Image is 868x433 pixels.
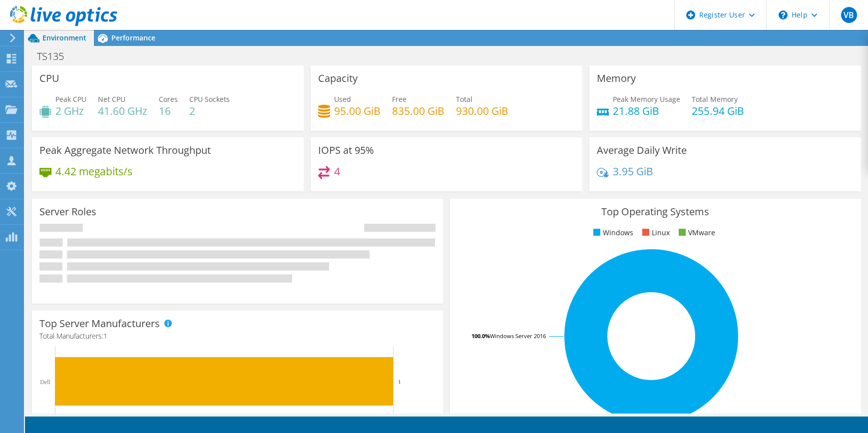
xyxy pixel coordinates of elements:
tspan: 100.0% [471,332,490,340]
span: Total Memory [692,94,738,104]
span: 1 [103,331,107,341]
span: Performance [111,33,155,42]
h4: 835.00 GiB [392,105,444,116]
h4: 2 [189,105,230,116]
h4: 255.94 GiB [692,105,744,116]
svg: \n [779,10,788,19]
h4: 930.00 GiB [456,105,508,116]
h3: Memory [597,73,636,84]
span: Cores [159,94,178,104]
h4: 4.42 megabits/s [55,166,132,177]
h3: Average Daily Write [597,145,687,156]
h4: 21.88 GiB [613,105,680,116]
span: Peak Memory Usage [613,94,680,104]
h3: IOPS at 95% [318,145,374,156]
h3: Server Roles [39,206,96,217]
h4: 4 [334,166,340,177]
li: Windows [591,227,633,238]
span: VB [841,7,857,23]
span: Environment [42,33,86,42]
h3: Peak Aggregate Network Throughput [39,145,211,156]
h4: 3.95 GiB [613,166,653,177]
span: CPU Sockets [189,94,230,104]
text: 1 [398,379,401,385]
h3: Top Server Manufacturers [39,318,160,329]
h3: Capacity [318,73,358,84]
span: Total [456,94,472,104]
h4: 16 [159,105,178,116]
span: Used [334,94,351,104]
span: Peak CPU [55,94,86,104]
h4: Total Manufacturers: [39,331,435,342]
h4: 2 GHz [55,105,86,116]
h4: 41.60 GHz [98,105,147,116]
tspan: Windows Server 2016 [490,332,546,340]
li: Linux [640,227,670,238]
h3: CPU [39,73,59,84]
li: VMware [676,227,715,238]
h3: Top Operating Systems [457,206,854,217]
h1: TS135 [32,51,79,62]
text: Dell [40,379,50,386]
span: Free [392,94,407,104]
h4: 95.00 GiB [334,105,381,116]
span: Net CPU [98,94,125,104]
